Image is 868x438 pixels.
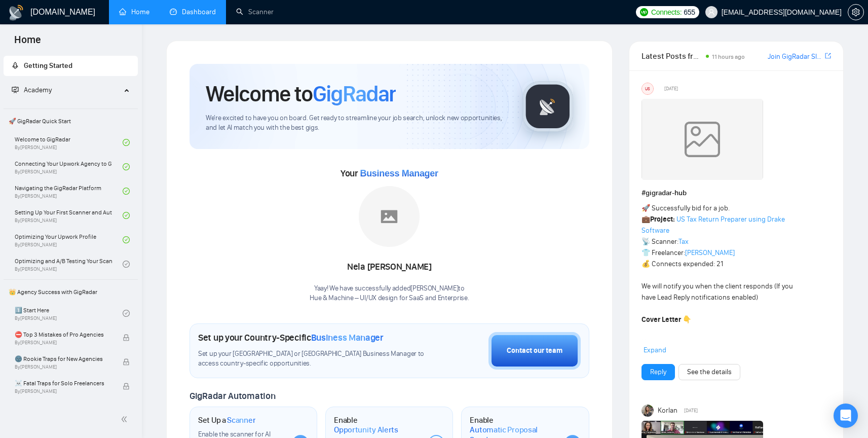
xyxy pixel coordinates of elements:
[641,215,785,235] a: US Tax Return Preparer using Drake Software
[848,4,864,20] button: setting
[641,99,763,180] img: weqQh+iSagEgQAAAABJRU5ErkJggg==
[123,310,130,317] span: check-circle
[15,253,123,275] a: Optimizing and A/B Testing Your Scanner for Better ResultsBy[PERSON_NAME]
[834,404,858,428] div: Open Intercom Messenger
[334,425,398,435] span: Opportunity Alerts
[341,168,438,179] span: Your
[708,9,715,16] span: user
[15,204,123,227] a: Setting Up Your First Scanner and Auto-BidderBy[PERSON_NAME]
[4,56,138,76] li: Getting Started
[5,111,137,131] span: 🚀 GigRadar Quick Start
[650,367,666,378] a: Reply
[641,50,703,62] span: Latest Posts from the GigRadar Community
[15,340,112,346] span: By [PERSON_NAME]
[685,248,735,257] a: [PERSON_NAME]
[334,415,420,435] h1: Enable
[24,61,72,70] span: Getting Started
[123,163,130,170] span: check-circle
[360,168,438,178] span: Business Manager
[119,8,149,16] a: homeHome
[310,284,469,303] div: Yaay! We have successfully added [PERSON_NAME] to
[15,378,112,388] span: ☠️ Fatal Traps for Solo Freelancers
[678,364,740,380] button: See the details
[641,364,675,380] button: Reply
[198,349,428,369] span: Set up your [GEOGRAPHIC_DATA] or [GEOGRAPHIC_DATA] Business Manager to access country-specific op...
[650,215,675,224] strong: Project:
[236,8,274,16] a: searchScanner
[12,86,19,93] span: fund-projection-screen
[123,383,130,390] span: lock
[123,261,130,268] span: check-circle
[190,390,275,401] span: GigRadar Automation
[15,364,112,370] span: By [PERSON_NAME]
[123,212,130,219] span: check-circle
[123,188,130,195] span: check-circle
[311,332,384,343] span: Business Manager
[825,52,831,60] span: export
[825,51,831,61] a: export
[641,188,831,199] h1: # gigradar-hub
[170,8,216,16] a: dashboardDashboard
[768,51,823,62] a: Join GigRadar Slack Community
[227,415,255,425] span: Scanner
[5,282,137,302] span: 👑 Agency Success with GigRadar
[123,358,130,366] span: lock
[641,405,654,417] img: Korlan
[684,406,698,415] span: [DATE]
[8,5,24,21] img: logo
[642,83,653,94] div: US
[198,415,255,425] h1: Set Up a
[507,345,562,356] div: Contact our team
[123,334,130,341] span: lock
[644,346,666,354] span: Expand
[313,80,396,107] span: GigRadar
[15,156,123,178] a: Connecting Your Upwork Agency to GigRadarBy[PERSON_NAME]
[651,7,682,18] span: Connects:
[12,86,52,94] span: Academy
[658,405,677,416] span: Korlan
[15,229,123,251] a: Optimizing Your Upwork ProfileBy[PERSON_NAME]
[123,236,130,243] span: check-circle
[24,86,52,94] span: Academy
[15,302,123,324] a: 1️⃣ Start HereBy[PERSON_NAME]
[488,332,581,370] button: Contact our team
[12,62,19,69] span: rocket
[6,32,49,54] span: Home
[664,84,678,93] span: [DATE]
[712,53,745,60] span: 11 hours ago
[121,414,131,424] span: double-left
[15,354,112,364] span: 🌚 Rookie Traps for New Agencies
[206,114,506,133] span: We're excited to have you on board. Get ready to streamline your job search, unlock new opportuni...
[198,332,384,343] h1: Set up your Country-Specific
[15,388,112,394] span: By [PERSON_NAME]
[687,367,732,378] a: See the details
[15,180,123,202] a: Navigating the GigRadar PlatformBy[PERSON_NAME]
[123,139,130,146] span: check-circle
[522,81,573,132] img: gigradar-logo.png
[640,8,648,16] img: upwork-logo.png
[641,315,691,324] strong: Cover Letter 👇
[359,186,420,247] img: placeholder.png
[848,8,864,16] a: setting
[15,330,112,340] span: ⛔ Top 3 Mistakes of Pro Agencies
[310,294,469,303] p: Hue & Machine – UI/UX design for SaaS and Enterprise .
[310,259,469,276] div: Nela [PERSON_NAME]
[684,7,695,18] span: 655
[15,131,123,154] a: Welcome to GigRadarBy[PERSON_NAME]
[206,80,396,107] h1: Welcome to
[678,237,689,246] a: Tax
